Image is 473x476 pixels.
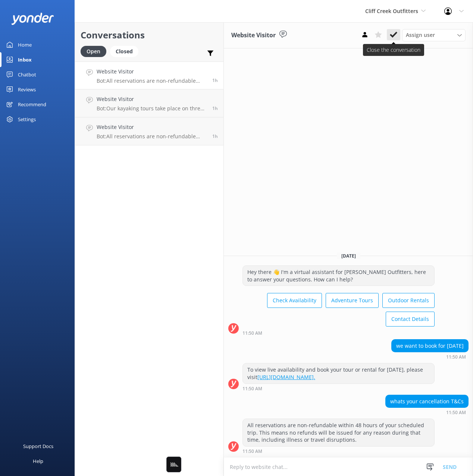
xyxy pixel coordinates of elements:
[97,78,207,84] p: Bot: All reservations are non-refundable within 48 hours of your scheduled trip. This means no re...
[18,37,32,52] div: Home
[326,293,379,308] button: Adventure Tours
[242,330,435,335] div: Sep 03 2025 06:50pm (UTC -07:00) America/Phoenix
[337,253,360,259] span: [DATE]
[257,373,315,381] a: [URL][DOMAIN_NAME].
[81,46,106,57] div: Open
[75,89,223,117] a: Website VisitorBot:Our kayaking tours take place on three different bodies of water: the [GEOGRAP...
[365,7,418,15] span: Cliff Creek Outfitters
[242,448,435,454] div: Sep 03 2025 06:50pm (UTC -07:00) America/Phoenix
[81,47,110,55] a: Open
[386,312,435,327] button: Contact Details
[243,363,434,383] div: To view live availability and book your tour or rental for [DATE], please visit
[385,410,469,415] div: Sep 03 2025 06:50pm (UTC -07:00) America/Phoenix
[212,77,218,83] span: Sep 03 2025 06:50pm (UTC -07:00) America/Phoenix
[242,386,435,391] div: Sep 03 2025 06:50pm (UTC -07:00) America/Phoenix
[97,105,207,112] p: Bot: Our kayaking tours take place on three different bodies of water: the [GEOGRAPHIC_DATA], the...
[23,439,53,454] div: Support Docs
[242,387,262,391] strong: 11:50 AM
[18,67,36,82] div: Chatbot
[81,28,218,42] h2: Conversations
[97,95,207,103] h4: Website Visitor
[75,117,223,145] a: Website VisitorBot:All reservations are non-refundable within 48 hours of your scheduled trip. Th...
[243,419,434,446] div: All reservations are non-refundable within 48 hours of your scheduled trip. This means no refunds...
[97,133,207,140] p: Bot: All reservations are non-refundable within 48 hours of your scheduled trip. This means no re...
[212,133,218,139] span: Sep 03 2025 06:45pm (UTC -07:00) America/Phoenix
[110,47,142,55] a: Closed
[446,355,466,359] strong: 11:50 AM
[242,331,262,335] strong: 11:50 AM
[97,67,207,76] h4: Website Visitor
[386,395,468,408] div: whats your cancellation T&Cs
[18,97,46,112] div: Recommend
[18,82,36,97] div: Reviews
[382,293,435,308] button: Outdoor Rentals
[18,52,32,67] div: Inbox
[402,29,466,41] div: Assign User
[97,123,207,131] h4: Website Visitor
[110,46,138,57] div: Closed
[267,293,322,308] button: Check Availability
[242,449,262,454] strong: 11:50 AM
[231,31,276,40] h3: Website Visitor
[391,354,469,359] div: Sep 03 2025 06:50pm (UTC -07:00) America/Phoenix
[212,105,218,111] span: Sep 03 2025 06:49pm (UTC -07:00) America/Phoenix
[75,62,223,89] a: Website VisitorBot:All reservations are non-refundable within 48 hours of your scheduled trip. Th...
[11,13,54,25] img: yonder-white-logo.png
[18,112,36,127] div: Settings
[446,410,466,415] strong: 11:50 AM
[33,454,43,469] div: Help
[392,340,468,352] div: we want to book for [DATE]
[243,266,434,286] div: Hey there 👋 I'm a virtual assistant for [PERSON_NAME] Outfitters, here to answer your questions. ...
[406,31,435,39] span: Assign user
